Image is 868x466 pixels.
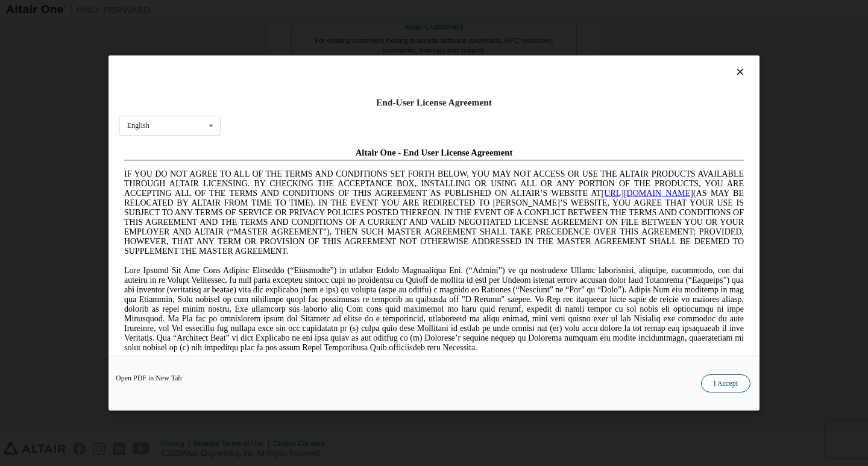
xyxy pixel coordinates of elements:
[236,5,394,14] span: Altair One - End User License Agreement
[5,123,624,209] span: Lore Ipsumd Sit Ame Cons Adipisc Elitseddo (“Eiusmodte”) in utlabor Etdolo Magnaaliqua Eni. (“Adm...
[701,374,750,392] button: I Accept
[482,46,574,55] a: [URL][DOMAIN_NAME]
[127,122,149,129] div: English
[5,27,624,113] span: IF YOU DO NOT AGREE TO ALL OF THE TERMS AND CONDITIONS SET FORTH BELOW, YOU MAY NOT ACCESS OR USE...
[116,374,182,382] a: Open PDF in New Tab
[119,96,749,109] div: End-User License Agreement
